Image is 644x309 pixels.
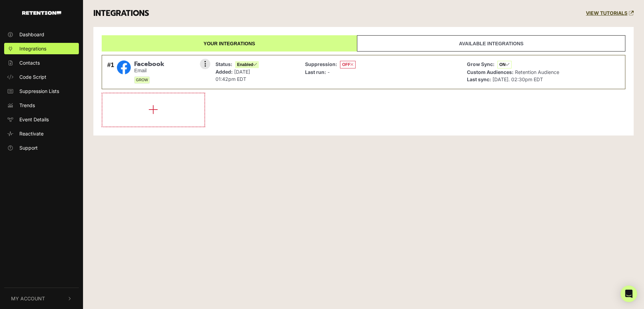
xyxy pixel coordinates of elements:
strong: Status: [215,61,232,67]
img: Retention.com [22,11,61,15]
span: Code Script [19,73,46,81]
span: [DATE] 01:42pm EDT [215,69,250,82]
span: Dashboard [19,31,44,38]
span: Trends [19,102,35,109]
div: #1 [107,60,114,84]
span: ON [497,61,512,68]
strong: Suppression: [305,61,337,67]
strong: Last run: [305,69,326,75]
a: Your integrations [102,35,357,51]
strong: Grow Sync: [467,61,495,67]
span: Reactivate [19,130,44,137]
span: OFF [340,61,356,68]
span: [DATE]. 02:30pm EDT [493,76,543,82]
span: Facebook [134,60,164,68]
span: Event Details [19,116,49,123]
button: My Account [4,288,79,309]
span: My Account [11,295,45,302]
img: Facebook [117,60,131,74]
span: Retention Audience [515,69,559,75]
a: Event Details [4,114,79,125]
a: Support [4,142,79,153]
span: - [328,69,330,75]
span: Enabled [235,61,259,68]
a: Reactivate [4,128,79,139]
a: Available integrations [357,35,625,51]
span: GROW [134,76,150,84]
span: Support [19,144,38,151]
a: Code Script [4,71,79,83]
a: VIEW TUTORIALS [586,10,634,16]
strong: Added: [215,69,233,75]
span: Integrations [19,45,46,52]
a: Suppression Lists [4,85,79,97]
a: Contacts [4,57,79,68]
h3: INTEGRATIONS [93,9,149,18]
span: Suppression Lists [19,87,59,95]
strong: Last sync: [467,76,491,82]
strong: Custom Audiences: [467,69,514,75]
a: Integrations [4,43,79,54]
small: Email [134,68,164,74]
a: Dashboard [4,29,79,40]
span: Contacts [19,59,40,66]
a: Trends [4,100,79,111]
div: Open Intercom Messenger [620,285,637,302]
